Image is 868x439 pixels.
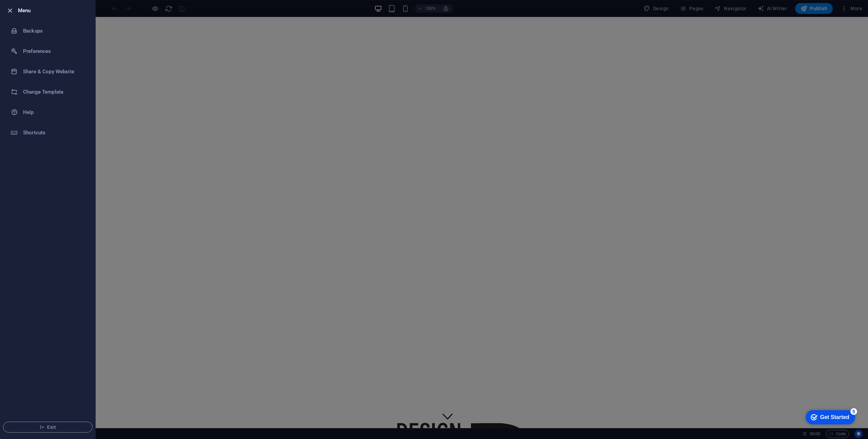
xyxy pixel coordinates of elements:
[18,7,47,14] div: Get Started
[9,424,87,430] span: Exit
[23,68,86,76] h6: Share & Copy Website
[23,129,86,137] h6: Shortcuts
[48,1,55,8] div: 5
[0,102,95,122] a: Help
[23,108,86,116] h6: Help
[23,27,86,35] h6: Backups
[3,422,93,433] button: Exit
[18,6,90,15] h6: Menu
[3,3,48,8] a: Skip to main content
[4,3,53,18] div: Get Started 5 items remaining, 0% complete
[23,88,86,96] h6: Change Template
[23,47,86,55] h6: Preferences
